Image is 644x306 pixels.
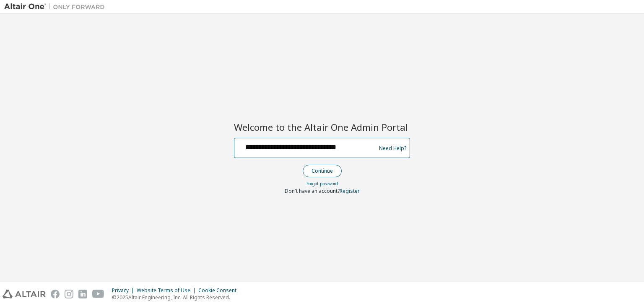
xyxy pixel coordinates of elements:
[285,187,340,194] span: Don't have an account?
[51,290,60,298] img: facebook.svg
[303,165,342,177] button: Continue
[306,181,338,187] a: Forgot password
[234,121,410,133] h2: Welcome to the Altair One Admin Portal
[112,294,241,301] p: © 2025 Altair Engineering, Inc. All Rights Reserved.
[92,290,104,298] img: youtube.svg
[3,290,46,298] img: altair_logo.svg
[65,290,73,298] img: instagram.svg
[137,287,198,294] div: Website Terms of Use
[340,187,360,194] a: Register
[78,290,87,298] img: linkedin.svg
[198,287,241,294] div: Cookie Consent
[112,287,137,294] div: Privacy
[4,3,109,11] img: Altair One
